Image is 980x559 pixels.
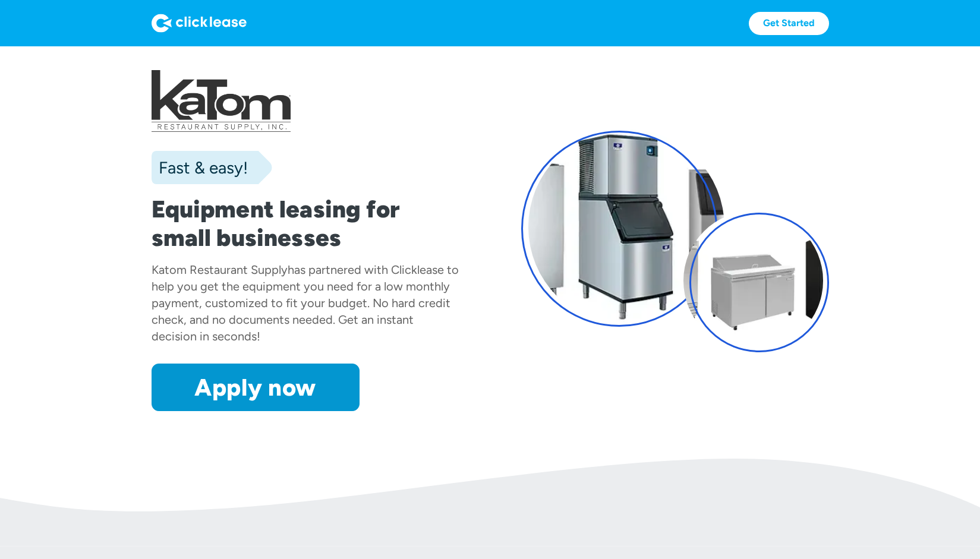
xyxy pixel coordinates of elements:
img: Logo [152,14,247,33]
a: Apply now [152,364,360,411]
div: Katom Restaurant Supply [152,263,288,277]
div: Fast & easy! [152,156,248,179]
div: has partnered with Clicklease to help you get the equipment you need for a low monthly payment, c... [152,263,459,343]
a: Get Started [749,12,829,35]
h1: Equipment leasing for small businesses [152,195,459,252]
